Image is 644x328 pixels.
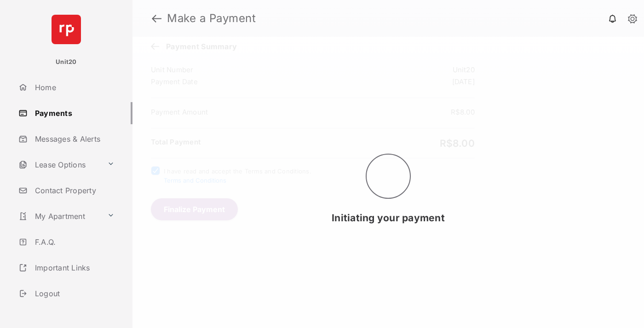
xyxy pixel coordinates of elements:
strong: Make a Payment [167,13,256,24]
a: F.A.Q. [15,231,132,253]
a: Contact Property [15,179,132,201]
a: My Apartment [15,205,103,227]
a: Home [15,76,132,98]
a: Important Links [15,257,118,279]
a: Payments [15,102,132,124]
span: Initiating your payment [332,212,445,224]
p: Unit20 [56,58,77,67]
a: Lease Options [15,154,103,176]
a: Logout [15,282,132,305]
img: svg+xml;base64,PHN2ZyB4bWxucz0iaHR0cDovL3d3dy53My5vcmcvMjAwMC9zdmciIHdpZHRoPSI2NCIgaGVpZ2h0PSI2NC... [52,15,81,44]
a: Messages & Alerts [15,128,132,150]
